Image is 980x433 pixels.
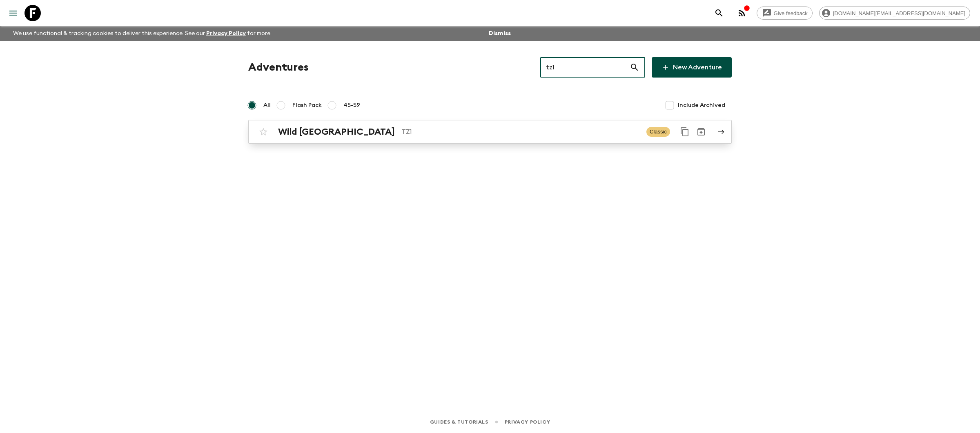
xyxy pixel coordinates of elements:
span: Include Archived [678,101,725,109]
p: We use functional & tracking cookies to deliver this experience. See our for more. [10,26,275,41]
a: Guides & Tutorials [430,417,488,426]
h2: Wild [GEOGRAPHIC_DATA] [278,127,395,137]
h1: Adventures [248,59,309,75]
button: menu [5,5,21,21]
span: Give feedback [769,10,812,16]
div: [DOMAIN_NAME][EMAIL_ADDRESS][DOMAIN_NAME] [819,7,970,20]
span: All [263,101,271,109]
span: [DOMAIN_NAME][EMAIL_ADDRESS][DOMAIN_NAME] [829,10,970,16]
a: Give feedback [757,7,813,20]
button: Dismiss [487,28,513,39]
a: New Adventure [652,57,732,78]
a: Privacy Policy [206,31,246,36]
span: Classic [646,127,670,137]
span: Flash Pack [292,101,322,109]
p: TZ1 [401,127,640,137]
a: Wild [GEOGRAPHIC_DATA]TZ1ClassicDuplicate for 45-59Archive [248,120,732,144]
button: Duplicate for 45-59 [677,124,693,140]
button: Archive [693,124,709,140]
input: e.g. AR1, Argentina [540,56,630,79]
button: search adventures [711,5,727,21]
a: Privacy Policy [505,417,550,426]
span: 45-59 [343,101,360,109]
